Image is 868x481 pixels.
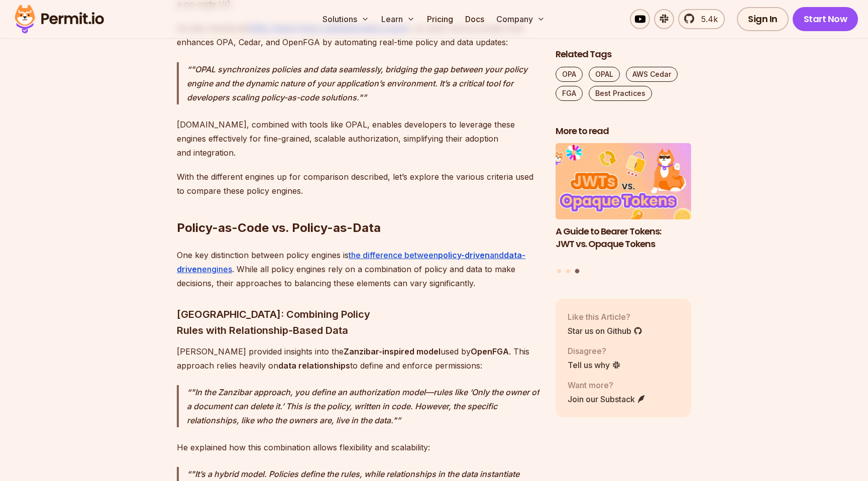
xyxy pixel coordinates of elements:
[461,9,488,29] a: Docs
[556,144,691,220] img: A Guide to Bearer Tokens: JWT vs. Opaque Tokens
[568,393,646,405] a: Join our Substack
[177,344,539,373] p: [PERSON_NAME] provided insights into the used by . This approach relies heavily on to define and ...
[556,144,691,263] li: 3 of 3
[556,86,583,101] a: FGA
[177,248,539,290] p: One key distinction between policy engines is . While all policy engines rely on a combination of...
[589,67,620,82] a: OPAL
[177,440,539,454] p: He explained how this combination allows flexibility and scalability:
[10,2,108,36] img: Permit logo
[177,250,525,274] a: the difference betweenpolicy-drivenanddata-drivenengines
[177,306,539,338] h3: [GEOGRAPHIC_DATA]: Combining Policy Rules with Relationship-Based Data
[575,269,579,274] button: Go to slide 3
[556,67,583,82] a: OPA
[556,144,691,263] a: A Guide to Bearer Tokens: JWT vs. Opaque TokensA Guide to Bearer Tokens: JWT vs. Opaque Tokens
[556,125,691,138] h2: More to read
[423,9,457,29] a: Pricing
[556,48,691,61] h2: Related Tags
[177,117,539,160] p: [DOMAIN_NAME], combined with tools like OPAL, enables developers to leverage these engines effect...
[377,9,419,29] button: Learn
[187,62,539,104] p: "OPAL synchronizes policies and data seamlessly, bridging the gap between your policy engine and ...
[678,9,725,29] a: 5.4k
[793,7,858,31] a: Start Now
[568,325,642,337] a: Star us on Github
[187,385,539,427] p: "In the Zanzibar approach, you define an authorization model—rules like ‘Only the owner of a docu...
[556,225,691,251] h3: A Guide to Bearer Tokens: JWT vs. Opaque Tokens
[568,345,621,357] p: Disagree?
[568,379,646,391] p: Want more?
[318,9,373,29] button: Solutions
[626,67,678,82] a: AWS Cedar
[278,360,350,371] strong: data relationships
[557,269,561,273] button: Go to slide 1
[589,86,652,101] a: Best Practices
[737,7,789,31] a: Sign In
[695,13,718,25] span: 5.4k
[568,311,642,323] p: Like this Article?
[568,359,621,371] a: Tell us why
[556,144,691,275] div: Posts
[177,180,539,236] h2: Policy-as-Code vs. Policy-as-Data
[566,269,570,273] button: Go to slide 2
[177,250,525,274] strong: data-driven
[177,170,539,198] p: With the different engines up for comparison described, let’s explore the various criteria used t...
[471,346,509,356] strong: OpenFGA
[344,346,441,356] strong: Zanzibar-inspired model
[492,9,549,29] button: Company
[438,250,490,260] strong: policy-driven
